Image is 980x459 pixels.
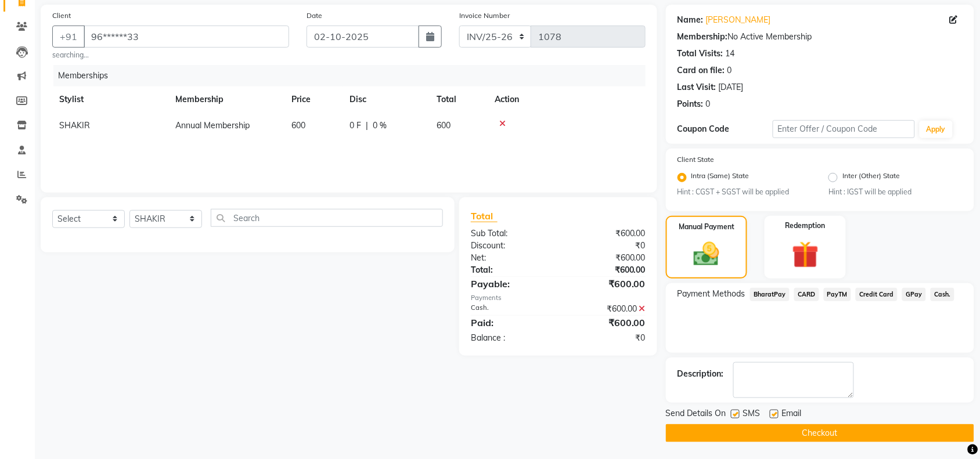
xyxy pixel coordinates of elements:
div: 0 [706,98,711,110]
label: Date [307,10,322,21]
span: Total [471,210,498,222]
div: Paid: [462,316,559,330]
label: Client [52,10,71,21]
button: Apply [920,121,953,138]
span: BharatPay [750,288,790,301]
button: +91 [52,26,85,48]
div: Last Visit: [678,81,716,93]
div: ₹600.00 [558,316,654,330]
img: _cash.svg [686,239,727,269]
button: Checkout [666,424,974,442]
span: SMS [743,407,761,422]
span: 0 % [373,120,387,132]
div: Memberships [53,65,654,86]
div: Name: [678,14,704,26]
img: _gift.svg [784,238,827,271]
div: Total Visits: [678,48,723,60]
div: Coupon Code [678,123,773,135]
small: Hint : IGST will be applied [828,187,962,197]
span: 600 [437,120,451,131]
span: Cash. [931,288,954,301]
input: Enter Offer / Coupon Code [773,120,915,138]
label: Intra (Same) State [691,171,750,185]
div: Discount: [462,240,559,252]
div: ₹600.00 [558,264,654,276]
span: 0 F [350,120,361,132]
div: Payments [471,293,646,303]
th: Stylist [52,86,168,113]
span: Annual Membership [175,120,250,131]
input: Search by Name/Mobile/Email/Code [84,26,289,48]
th: Total [430,86,488,113]
div: ₹0 [558,332,654,344]
th: Disc [343,86,430,113]
a: [PERSON_NAME] [706,14,771,26]
div: No Active Membership [678,31,963,43]
small: Hint : CGST + SGST will be applied [678,187,811,197]
th: Price [284,86,343,113]
div: Total: [462,264,559,276]
span: Payment Methods [678,288,745,300]
div: Card on file: [678,64,725,77]
span: 600 [291,120,305,131]
span: | [366,120,368,132]
input: Search [211,209,443,227]
div: Payable: [462,277,559,291]
div: ₹600.00 [558,277,654,291]
span: Email [782,407,802,422]
div: Balance : [462,332,559,344]
label: Inter (Other) State [842,171,900,185]
div: Sub Total: [462,227,559,240]
div: Points: [678,98,704,110]
span: CARD [794,288,819,301]
div: Net: [462,252,559,264]
span: GPay [902,288,926,301]
div: 0 [727,64,732,77]
label: Manual Payment [679,222,734,232]
th: Action [488,86,646,113]
div: ₹0 [558,240,654,252]
div: 14 [726,48,735,60]
div: ₹600.00 [558,227,654,240]
span: SHAKIR [59,120,90,131]
div: [DATE] [719,81,744,93]
div: ₹600.00 [558,303,654,315]
div: Cash. [462,303,559,315]
label: Redemption [786,221,826,231]
div: Description: [678,368,724,380]
div: Membership: [678,31,728,43]
th: Membership [168,86,284,113]
div: ₹600.00 [558,252,654,264]
span: PayTM [824,288,852,301]
small: searching... [52,50,289,60]
label: Client State [678,154,715,165]
span: Send Details On [666,407,726,422]
span: Credit Card [856,288,898,301]
label: Invoice Number [459,10,510,21]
